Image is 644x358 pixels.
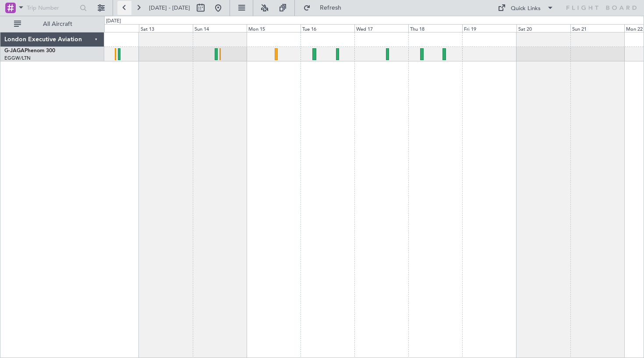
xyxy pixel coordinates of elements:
[511,4,541,13] div: Quick Links
[312,5,349,11] span: Refresh
[247,24,301,32] div: Mon 15
[23,21,92,27] span: All Aircraft
[4,48,25,54] span: G-JAGA
[517,24,570,32] div: Sat 20
[354,24,408,32] div: Wed 17
[27,1,77,14] input: Trip Number
[301,24,354,32] div: Tue 16
[149,4,190,12] span: [DATE] - [DATE]
[4,55,31,61] a: EGGW/LTN
[85,24,138,32] div: Fri 12
[193,24,247,32] div: Sun 14
[462,24,516,32] div: Fri 19
[570,24,624,32] div: Sun 21
[106,18,121,25] div: [DATE]
[493,1,558,15] button: Quick Links
[139,24,193,32] div: Sat 13
[299,1,352,15] button: Refresh
[408,24,462,32] div: Thu 18
[4,48,55,54] a: G-JAGAPhenom 300
[10,17,95,31] button: All Aircraft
